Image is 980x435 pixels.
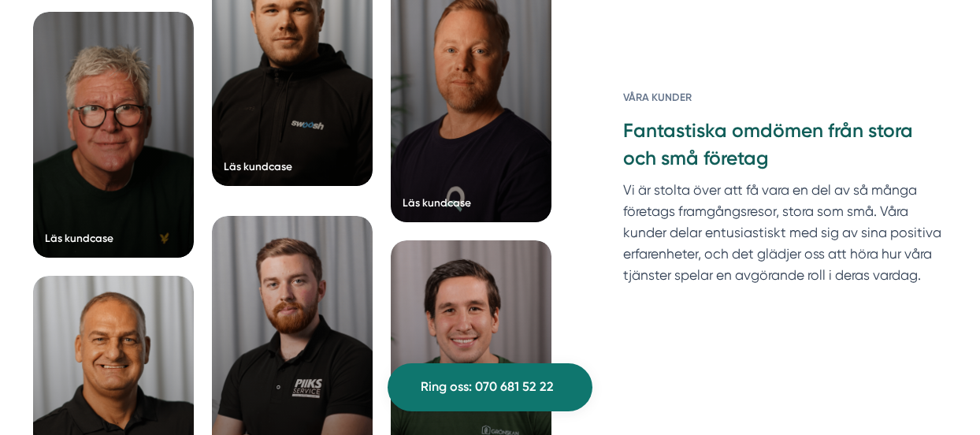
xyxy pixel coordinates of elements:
div: Läs kundcase [45,231,113,246]
h3: Fantastiska omdömen från stora och små företag [623,117,947,179]
p: Vi är stolta över att få vara en del av så många företags framgångsresor, stora som små. Våra kun... [623,180,947,294]
span: Ring oss: 070 681 52 22 [421,377,554,397]
div: Läs kundcase [403,195,471,210]
a: Ring oss: 070 681 52 22 [388,363,592,411]
a: Läs kundcase [33,12,194,258]
h6: Våra kunder [623,89,947,117]
div: Läs kundcase [224,159,292,174]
